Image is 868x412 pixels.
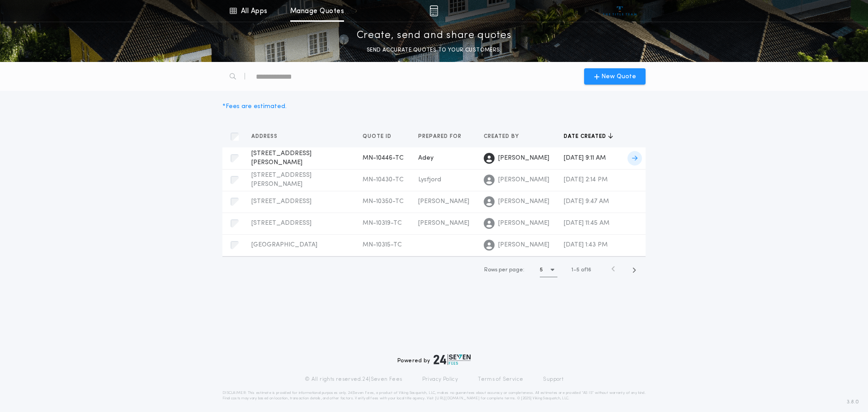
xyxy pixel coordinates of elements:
[251,132,284,141] button: Address
[251,198,311,205] span: [STREET_ADDRESS]
[418,133,463,140] span: Prepared for
[251,220,311,227] span: [STREET_ADDRESS]
[484,133,521,140] span: Created by
[564,198,609,205] span: [DATE] 9:47 AM
[251,172,311,188] span: [STREET_ADDRESS][PERSON_NAME]
[435,397,480,400] a: [URL][DOMAIN_NAME]
[418,176,441,183] span: Lysfjord
[498,175,549,185] span: [PERSON_NAME]
[581,266,591,274] span: of 16
[564,155,606,161] span: [DATE] 9:11 AM
[564,176,608,183] span: [DATE] 2:14 PM
[251,133,279,140] span: Address
[363,133,393,140] span: Quote ID
[540,263,557,277] button: 5
[584,68,646,85] button: New Quote
[222,102,287,111] div: * Fees are estimated.
[363,132,398,141] button: Quote ID
[367,46,501,55] p: SEND ACCURATE QUOTES TO YOUR CUSTOMERS.
[498,241,549,250] span: [PERSON_NAME]
[603,6,637,15] img: vs-icon
[478,376,523,383] a: Terms of Service
[363,176,404,183] span: MN-10430-TC
[305,376,402,383] p: © All rights reserved. 24|Seven Fees
[571,267,573,273] span: 1
[498,219,549,228] span: [PERSON_NAME]
[357,28,512,43] p: Create, send and share quotes
[498,154,549,163] span: [PERSON_NAME]
[564,133,608,140] span: Date created
[540,265,543,275] h1: 5
[363,155,404,161] span: MN-10446-TC
[601,72,636,81] span: New Quote
[222,390,646,401] p: DISCLAIMER: This estimate is provided for informational purposes only. 24|Seven Fees, a product o...
[564,132,613,141] button: Date created
[576,267,580,273] span: 5
[397,354,471,365] div: Powered by
[418,198,469,205] span: [PERSON_NAME]
[434,354,471,365] img: logo
[543,376,563,383] a: Support
[484,132,526,141] button: Created by
[484,267,524,273] span: Rows per page:
[251,242,317,248] span: [GEOGRAPHIC_DATA]
[564,242,608,248] span: [DATE] 1:43 PM
[418,220,469,227] span: [PERSON_NAME]
[251,150,311,166] span: [STREET_ADDRESS][PERSON_NAME]
[498,197,549,206] span: [PERSON_NAME]
[564,220,609,227] span: [DATE] 11:45 AM
[363,198,404,205] span: MN-10350-TC
[363,220,402,227] span: MN-10319-TC
[429,5,438,16] img: img
[422,376,458,383] a: Privacy Policy
[847,398,859,406] span: 3.8.0
[363,242,402,248] span: MN-10315-TC
[418,155,434,161] span: Adey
